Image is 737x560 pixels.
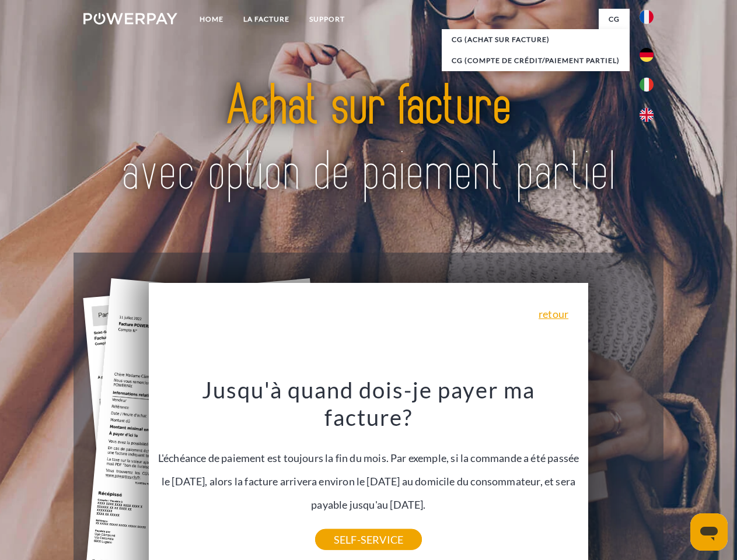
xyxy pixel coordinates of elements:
[599,9,630,30] a: CG
[640,108,654,122] img: en
[640,48,654,62] img: de
[640,78,654,92] img: it
[690,513,728,551] iframe: Bouton de lancement de la fenêtre de messagerie
[315,529,422,550] a: SELF-SERVICE
[156,376,582,540] div: L'échéance de paiement est toujours la fin du mois. Par exemple, si la commande a été passée le [...
[442,29,630,50] a: CG (achat sur facture)
[299,9,355,30] a: Support
[640,10,654,24] img: fr
[539,309,568,319] a: retour
[156,376,582,432] h3: Jusqu'à quand dois-je payer ma facture?
[233,9,299,30] a: LA FACTURE
[442,50,630,71] a: CG (Compte de crédit/paiement partiel)
[190,9,233,30] a: Home
[111,56,626,223] img: title-powerpay_fr.svg
[83,13,177,24] img: logo-powerpay-white.svg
